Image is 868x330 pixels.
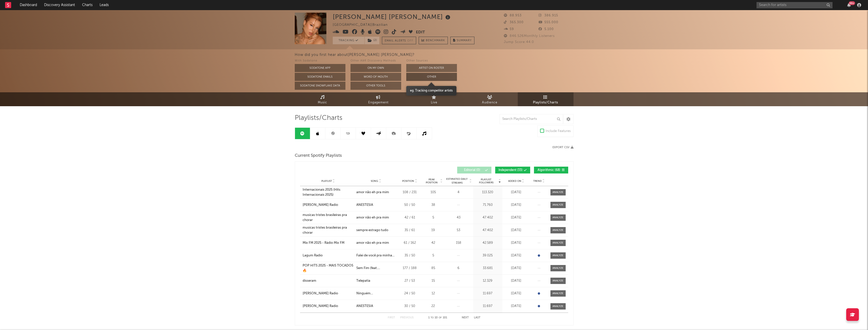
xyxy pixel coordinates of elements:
span: Playlist Followers [474,178,498,184]
span: Benchmark [426,38,445,44]
div: [PERSON_NAME] Radio [303,203,338,208]
div: Lagum Radio [303,253,323,258]
div: [PERSON_NAME] Radio [303,291,338,296]
div: amor não eh pra mim [356,240,389,246]
div: [DATE] [504,228,529,233]
button: Previous [400,316,414,319]
span: 365.300 [504,21,524,24]
div: ANESTESIA [356,203,373,208]
div: 42.589 [474,240,501,246]
div: Other A&R Discovery Methods [350,58,401,64]
span: ( 2 ) [364,37,380,44]
button: 99+ [847,3,851,7]
div: 50 / 50 [398,203,421,208]
button: (2) [365,37,379,44]
div: 61 / 162 [398,240,421,246]
span: Playlist [321,180,332,183]
div: With Sodatone [295,58,345,64]
em: Off [407,39,413,42]
a: Live [406,92,462,106]
span: Playlists/Charts [533,100,558,106]
div: Telepatia [356,278,370,283]
div: [PERSON_NAME] Radio [303,304,338,309]
div: [DATE] [504,240,529,246]
button: First [388,316,395,319]
div: 11.697 [474,291,501,296]
span: Live [431,100,437,106]
button: Sodatone Snowflake Data [295,82,345,90]
button: Email AlertsOff [382,37,416,44]
a: POP HITS 2025 - MAIS TOCADOS 🔥 [303,263,354,273]
button: Independent(33) [495,167,530,173]
div: 99 + [849,1,855,5]
div: ANESTESIA [356,304,373,309]
div: 5 [424,215,443,220]
button: Artist on Roster [406,64,457,72]
span: 846.526 Monthly Listeners [504,34,555,38]
div: [DATE] [504,291,529,296]
a: Internacionais 2025 (Hits Internacionais 2025) [303,187,354,197]
div: 1 10 101 [424,315,452,321]
div: 177 / 188 [398,266,421,271]
a: Audience [462,92,518,106]
div: musicas tristes brasileiras pra chorar [303,225,354,235]
div: 35 / 50 [398,253,421,258]
div: [DATE] [504,278,529,283]
span: Music [318,100,327,106]
div: 12.329 [474,278,501,283]
div: 38 [424,203,443,208]
a: musicas tristes brasileiras pra chorar [303,213,354,223]
span: to [431,317,434,319]
button: Last [474,316,481,319]
button: Word Of Mouth [350,73,401,81]
div: sempre estrago tudo [356,228,388,233]
div: 33.681 [474,266,501,271]
div: amor não eh pra mim [356,215,389,220]
div: 19 [424,228,443,233]
div: 27 / 53 [398,278,421,283]
button: Sodatone App [295,64,345,72]
div: 42 [424,240,443,246]
div: [DATE] [504,253,529,258]
div: 47.402 [474,215,501,220]
span: 5.100 [539,28,554,31]
span: 88.953 [504,14,522,17]
div: 15 [424,278,443,283]
span: Independent ( 33 ) [498,169,523,172]
span: Audience [482,100,497,106]
span: Editorial ( 0 ) [460,169,484,172]
button: Export CSV [552,146,574,149]
div: 108 / 231 [398,190,421,195]
a: [PERSON_NAME] Radio [303,304,354,309]
a: Benchmark [419,37,448,44]
div: 12 [424,291,443,296]
div: Include Features [545,128,571,134]
button: Sodatone Emails [295,73,345,81]
div: 35 / 61 [398,228,421,233]
button: On My Own [350,64,401,72]
div: 71.760 [474,203,501,208]
input: Search for artists [756,2,833,8]
div: 113.320 [474,190,501,195]
div: [PERSON_NAME] [PERSON_NAME] [333,13,452,21]
div: [DATE] [504,304,529,309]
a: [PERSON_NAME] Radio [303,203,354,208]
span: of [439,317,442,319]
a: Engagement [350,92,406,106]
div: amor não eh pra mim [356,190,389,195]
span: 555.000 [539,21,558,24]
div: disseram [303,278,316,283]
button: Algorithmic(68) [534,167,568,173]
button: Other [406,73,457,81]
div: 47.402 [474,228,501,233]
div: 39.025 [474,253,501,258]
a: Playlists/Charts [518,92,574,106]
div: 158 [445,240,472,246]
button: Tracking [333,37,364,44]
div: [GEOGRAPHIC_DATA] | Brazilian [333,22,394,28]
div: [DATE] [504,266,529,271]
div: Other Sources [406,58,457,64]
